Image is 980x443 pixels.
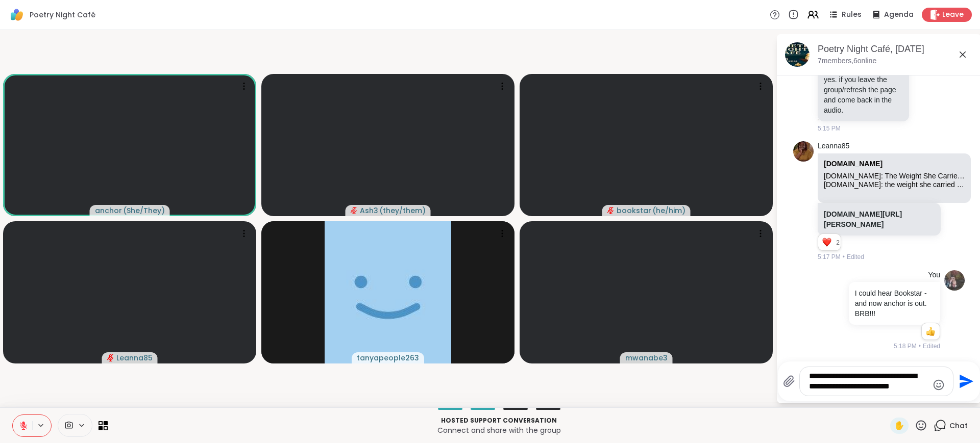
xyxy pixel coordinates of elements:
span: audio-muted [607,207,615,214]
span: mwanabe3 [625,353,668,363]
span: • [843,252,845,262]
p: I could hear Bookstar - and now anchor is out. BRB!!! [855,288,934,319]
div: Poetry Night Café, [DATE] [818,43,973,56]
span: bookstar [617,205,651,216]
span: 5:17 PM [818,252,841,262]
p: yes. if you leave the group/refresh the page and come back in the audio. [824,74,903,115]
img: https://sharewell-space-live.sfo3.digitaloceanspaces.com/user-generated/bba13f65-6aa6-4647-8b32-d... [793,141,814,162]
a: Attachment [824,160,883,168]
textarea: Type your message [809,371,928,392]
div: Reaction list [922,323,940,340]
span: anchor [95,205,122,216]
a: Leanna85 [818,141,849,151]
span: • [919,342,921,351]
span: 5:15 PM [818,124,841,133]
div: Reaction list [818,234,836,250]
h4: You [928,270,940,280]
span: tanyapeople263 [357,353,419,363]
span: Rules [842,10,862,20]
span: audio-muted [351,207,358,214]
img: https://sharewell-space-live.sfo3.digitaloceanspaces.com/user-generated/9e22d4b8-9814-487a-b0d5-6... [944,270,965,291]
button: Emoji picker [933,379,945,391]
span: Edited [847,252,864,262]
span: Ash3 [360,205,378,216]
span: 5:18 PM [894,342,917,351]
span: 2 [836,238,841,247]
div: [DOMAIN_NAME]: the weight she carried by [PERSON_NAME] [824,180,965,189]
span: Agenda [884,10,914,20]
img: tanyapeople263 [325,221,451,363]
span: ✋ [894,420,904,432]
span: ( they/them ) [379,205,426,216]
button: Reactions: love [821,238,832,246]
span: Chat [949,421,968,431]
button: Reactions: like [925,327,936,335]
span: Leanna85 [116,353,153,363]
img: Poetry Night Café, Sep 09 [785,42,810,67]
span: ( She/They ) [123,205,165,216]
span: Leave [942,10,964,20]
span: Poetry Night Café [30,10,95,20]
p: 7 members, 6 online [818,56,876,66]
div: [DOMAIN_NAME]: The Weight She Carried By [PERSON_NAME] [824,172,965,180]
button: Send [953,370,976,393]
a: [DOMAIN_NAME][URL][PERSON_NAME] [824,210,902,228]
span: audio-muted [107,354,114,361]
span: ( he/him ) [652,205,685,216]
span: Edited [923,342,940,351]
img: ShareWell Logomark [8,6,26,23]
p: Hosted support conversation [114,416,884,425]
p: Connect and share with the group [114,425,884,435]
